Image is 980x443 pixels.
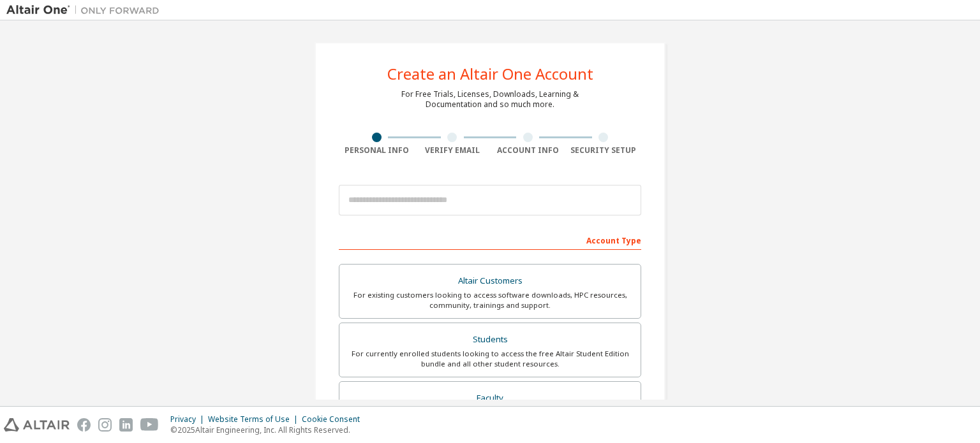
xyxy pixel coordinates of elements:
div: Security Setup [566,145,642,156]
div: Privacy [170,414,208,425]
img: linkedin.svg [119,418,133,432]
img: facebook.svg [77,418,91,432]
img: youtube.svg [140,418,159,432]
div: For Free Trials, Licenses, Downloads, Learning & Documentation and so much more. [401,89,579,110]
div: Create an Altair One Account [387,66,593,82]
img: Altair One [6,4,166,17]
div: Altair Customers [347,272,633,290]
div: For currently enrolled students looking to access the free Altair Student Edition bundle and all ... [347,349,633,369]
p: © 2025 Altair Engineering, Inc. All Rights Reserved. [170,425,367,435]
div: Personal Info [339,145,415,156]
div: Account Info [490,145,566,156]
div: Students [347,331,633,349]
div: For existing customers looking to access software downloads, HPC resources, community, trainings ... [347,290,633,310]
div: Faculty [347,389,633,407]
img: instagram.svg [98,418,112,432]
img: altair_logo.svg [4,418,70,432]
div: Verify Email [415,145,491,156]
div: Cookie Consent [302,414,367,425]
div: Website Terms of Use [208,414,302,425]
div: Account Type [339,229,641,250]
